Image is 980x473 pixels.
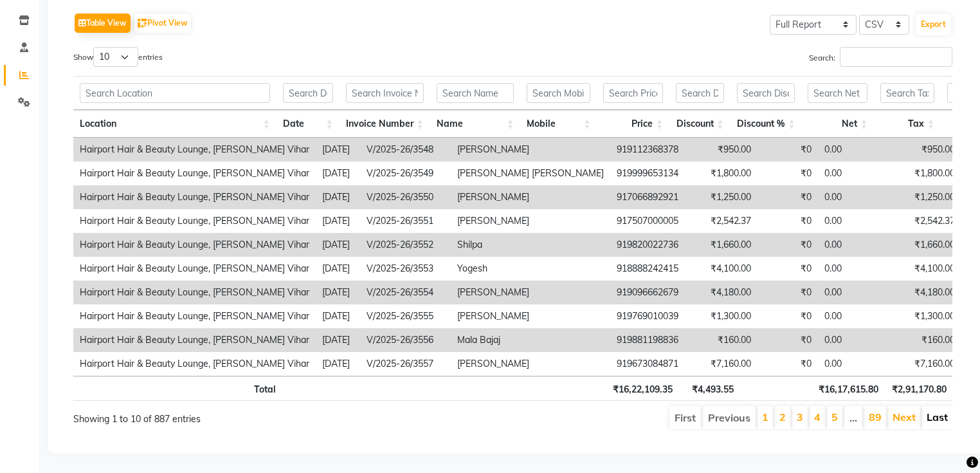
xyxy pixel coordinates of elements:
[889,233,961,257] td: ₹1,660.00
[606,376,680,401] th: ₹16,22,109.35
[360,281,451,304] td: V/2025-26/3554
[808,83,867,103] input: Search Net
[818,281,889,304] td: 0.00
[737,83,795,103] input: Search Discount %
[840,47,952,67] input: Search:
[360,233,451,257] td: V/2025-26/3552
[451,138,610,162] td: [PERSON_NAME]
[685,281,758,304] td: ₹4,180.00
[451,328,610,352] td: Mala Bajaj
[685,233,758,257] td: ₹1,660.00
[889,257,961,281] td: ₹4,100.00
[685,209,758,233] td: ₹2,542.37
[758,281,818,304] td: ₹0
[610,281,685,304] td: 919096662679
[316,328,360,352] td: [DATE]
[669,110,730,138] th: Discount: activate to sort column ascending
[758,185,818,209] td: ₹0
[451,352,610,376] td: [PERSON_NAME]
[451,209,610,233] td: [PERSON_NAME]
[73,405,428,426] div: Showing 1 to 10 of 887 entries
[889,352,961,376] td: ₹7,160.00
[831,411,838,423] a: 5
[758,162,818,185] td: ₹0
[451,162,610,185] td: [PERSON_NAME] [PERSON_NAME]
[610,138,685,162] td: 919112368378
[818,304,889,328] td: 0.00
[758,352,818,376] td: ₹0
[885,376,953,401] th: ₹2,91,170.80
[610,328,685,352] td: 919881198836
[346,83,424,103] input: Search Invoice Number
[610,352,685,376] td: 919673084871
[360,138,451,162] td: V/2025-26/3548
[889,185,961,209] td: ₹1,250.00
[316,138,360,162] td: [DATE]
[75,14,131,33] button: Table View
[685,352,758,376] td: ₹7,160.00
[880,83,934,103] input: Search Tax
[360,209,451,233] td: V/2025-26/3551
[360,304,451,328] td: V/2025-26/3555
[889,138,961,162] td: ₹950.00
[316,185,360,209] td: [DATE]
[685,138,758,162] td: ₹950.00
[134,14,191,33] button: Pivot View
[730,110,802,138] th: Discount %: activate to sort column ascending
[685,162,758,185] td: ₹1,800.00
[93,47,138,67] select: Showentries
[679,376,740,401] th: ₹4,493.55
[758,233,818,257] td: ₹0
[818,233,889,257] td: 0.00
[797,411,803,423] a: 3
[73,352,316,376] td: Hairport Hair & Beauty Lounge, [PERSON_NAME] Vihar
[889,304,961,328] td: ₹1,300.00
[277,110,340,138] th: Date: activate to sort column ascending
[73,281,316,304] td: Hairport Hair & Beauty Lounge, [PERSON_NAME] Vihar
[685,185,758,209] td: ₹1,250.00
[758,209,818,233] td: ₹0
[73,110,277,138] th: Location: activate to sort column ascending
[73,138,316,162] td: Hairport Hair & Beauty Lounge, [PERSON_NAME] Vihar
[610,304,685,328] td: 919769010039
[676,83,724,103] input: Search Discount
[451,257,610,281] td: Yogesh
[762,411,768,423] a: 1
[812,376,885,401] th: ₹16,17,615.80
[138,19,147,28] img: pivot.png
[316,233,360,257] td: [DATE]
[73,185,316,209] td: Hairport Hair & Beauty Lounge, [PERSON_NAME] Vihar
[437,83,514,103] input: Search Name
[610,257,685,281] td: 918888242415
[818,328,889,352] td: 0.00
[801,110,873,138] th: Net: activate to sort column ascending
[73,257,316,281] td: Hairport Hair & Beauty Lounge, [PERSON_NAME] Vihar
[73,233,316,257] td: Hairport Hair & Beauty Lounge, [PERSON_NAME] Vihar
[80,83,270,103] input: Search Location
[818,352,889,376] td: 0.00
[597,110,669,138] th: Price: activate to sort column ascending
[360,185,451,209] td: V/2025-26/3550
[283,83,333,103] input: Search Date
[73,304,316,328] td: Hairport Hair & Beauty Lounge, [PERSON_NAME] Vihar
[889,162,961,185] td: ₹1,800.00
[360,257,451,281] td: V/2025-26/3553
[430,110,520,138] th: Name: activate to sort column ascending
[73,47,163,67] label: Show entries
[610,185,685,209] td: 917066892921
[73,162,316,185] td: Hairport Hair & Beauty Lounge, [PERSON_NAME] Vihar
[758,257,818,281] td: ₹0
[73,376,282,401] th: Total
[73,328,316,352] td: Hairport Hair & Beauty Lounge, [PERSON_NAME] Vihar
[814,411,821,423] a: 4
[451,304,610,328] td: [PERSON_NAME]
[869,411,882,423] a: 89
[603,83,663,103] input: Search Price
[758,138,818,162] td: ₹0
[527,83,590,103] input: Search Mobile
[818,209,889,233] td: 0.00
[316,352,360,376] td: [DATE]
[889,281,961,304] td: ₹4,180.00
[809,47,952,67] label: Search:
[818,185,889,209] td: 0.00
